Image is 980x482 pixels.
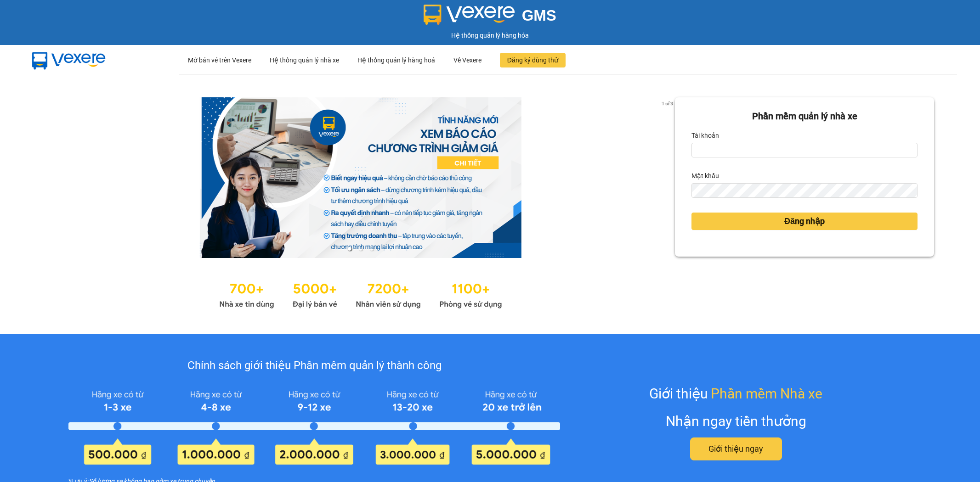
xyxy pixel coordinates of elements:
p: 1 of 3 [659,97,675,109]
li: slide item 3 [370,247,374,251]
button: Giới thiệu ngay [690,437,782,460]
span: Đăng nhập [784,215,825,228]
button: Đăng nhập [691,213,918,230]
img: logo 2 [424,5,515,25]
div: Hệ thống quản lý hàng hoá [357,45,435,75]
button: previous slide / item [46,97,59,258]
input: Mật khẩu [691,183,918,198]
label: Mật khẩu [691,168,719,183]
div: Nhận ngay tiền thưởng [666,410,806,432]
img: policy-intruduce-detail.png [68,386,560,465]
button: Đăng ký dùng thử [500,53,566,67]
button: next slide / item [662,97,675,258]
div: Hệ thống quản lý nhà xe [270,45,339,75]
li: slide item 2 [359,247,363,251]
div: Về Vexere [453,45,482,75]
div: Chính sách giới thiệu Phần mềm quản lý thành công [68,357,560,375]
span: GMS [522,7,556,24]
div: Giới thiệu [649,383,822,404]
label: Tài khoản [691,128,719,143]
img: mbUUG5Q.png [23,45,115,75]
span: Giới thiệu ngay [708,443,763,455]
span: Đăng ký dùng thử [507,55,558,65]
li: slide item 1 [348,247,351,251]
img: Statistics.png [219,276,502,311]
input: Tài khoản [691,143,918,157]
div: Phần mềm quản lý nhà xe [691,109,918,123]
div: Mở bán vé trên Vexere [188,45,251,75]
a: GMS [424,14,556,21]
div: Hệ thống quản lý hàng hóa [2,30,978,40]
span: Phần mềm Nhà xe [711,383,822,404]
